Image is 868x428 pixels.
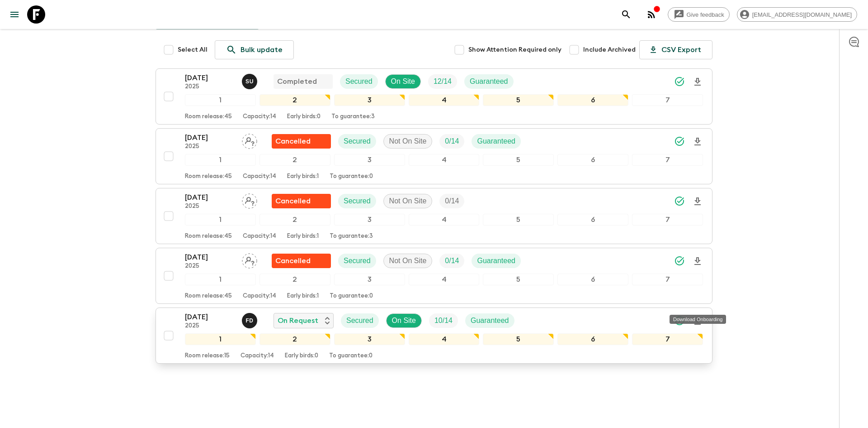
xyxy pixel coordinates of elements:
div: 4 [409,333,480,345]
p: Room release: 45 [185,293,232,300]
p: Cancelled [275,196,311,207]
div: Trip Fill [428,74,457,89]
p: [DATE] [185,72,235,83]
svg: Download Onboarding [692,196,703,207]
div: Flash Pack cancellation [272,134,331,149]
p: Bulk update [241,44,283,55]
span: Give feedback [682,11,729,18]
div: 1 [185,154,256,166]
p: [DATE] [185,252,235,263]
div: Flash Pack cancellation [272,254,331,268]
p: To guarantee: 3 [330,233,373,240]
div: 5 [483,94,554,106]
p: To guarantee: 0 [330,293,373,300]
span: [EMAIL_ADDRESS][DOMAIN_NAME] [747,11,857,18]
span: Select All [178,45,208,54]
div: 6 [557,154,628,166]
p: On Site [392,315,416,326]
p: On Site [391,76,415,87]
p: Guaranteed [477,255,515,266]
p: Room release: 15 [185,352,230,360]
p: Capacity: 14 [243,293,276,300]
div: 3 [334,274,405,285]
div: 2 [259,154,330,166]
button: FD [242,313,259,328]
button: [DATE]2025Assign pack leaderFlash Pack cancellationSecuredNot On SiteTrip FillGuaranteed1234567Ro... [156,128,712,184]
p: 2025 [185,263,235,270]
button: menu [5,5,24,24]
div: Trip Fill [429,313,458,328]
p: Not On Site [389,196,427,207]
p: Secured [346,315,373,326]
p: Early birds: 0 [287,113,321,120]
button: [DATE]2025Sefa UzCompletedSecuredOn SiteTrip FillGuaranteed1234567Room release:45Capacity:14Early... [156,68,712,125]
p: Secured [344,136,371,147]
span: Assign pack leader [242,136,257,144]
button: [DATE]2025Fatih DeveliOn RequestSecuredOn SiteTrip FillGuaranteed1234567Room release:15Capacity:1... [156,308,712,364]
div: Not On Site [383,254,433,268]
p: Early birds: 1 [287,173,319,180]
div: Trip Fill [439,254,464,268]
div: 3 [334,333,405,345]
p: 12 / 14 [434,76,452,87]
span: Fatih Develi [242,316,259,323]
div: On Site [386,313,422,328]
div: 6 [557,94,628,106]
div: 6 [557,214,628,226]
p: Completed [277,76,317,87]
p: Guaranteed [471,315,509,326]
div: 2 [259,274,330,285]
div: Secured [341,313,379,328]
div: 5 [483,274,554,285]
p: Room release: 45 [185,173,232,180]
div: 7 [632,214,703,226]
div: Flash Pack cancellation [272,194,331,208]
div: Trip Fill [439,194,464,208]
p: Room release: 45 [185,113,232,120]
div: Download Onboarding [670,315,726,324]
div: 3 [334,214,405,226]
div: 7 [632,94,703,106]
svg: Synced Successfully [674,76,685,87]
div: 5 [483,214,554,226]
p: Capacity: 14 [243,233,276,240]
div: 6 [557,333,628,345]
p: 2025 [185,322,235,330]
div: [EMAIL_ADDRESS][DOMAIN_NAME] [737,7,857,22]
p: To guarantee: 0 [329,352,373,360]
div: 3 [334,94,405,106]
div: Not On Site [383,194,433,208]
span: Show Attention Required only [468,45,561,54]
span: Include Archived [583,45,636,54]
button: [DATE]2025Assign pack leaderFlash Pack cancellationSecuredNot On SiteTrip FillGuaranteed1234567Ro... [156,248,712,304]
p: [DATE] [185,192,235,203]
span: Assign pack leader [242,196,257,203]
svg: Synced Successfully [674,196,685,207]
p: Secured [345,76,373,87]
svg: Synced Successfully [674,136,685,147]
div: Trip Fill [439,134,464,149]
div: 2 [259,214,330,226]
svg: Download Onboarding [692,77,703,87]
button: CSV Export [639,40,712,59]
p: Secured [344,255,371,266]
p: To guarantee: 3 [331,113,375,120]
div: 5 [483,333,554,345]
span: Assign pack leader [242,256,257,263]
p: F D [245,317,253,324]
svg: Download Onboarding [692,136,703,147]
p: Early birds: 0 [285,352,318,360]
div: 2 [259,333,330,345]
p: 0 / 14 [445,136,459,147]
span: Sefa Uz [242,77,259,84]
div: 6 [557,274,628,285]
button: search adventures [617,5,635,24]
p: Not On Site [389,136,427,147]
p: Early birds: 1 [287,233,319,240]
p: 0 / 14 [445,255,459,266]
p: 0 / 14 [445,196,459,207]
p: Secured [344,196,371,207]
svg: Download Onboarding [692,256,703,267]
p: Room release: 45 [185,233,232,240]
div: 1 [185,274,256,285]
